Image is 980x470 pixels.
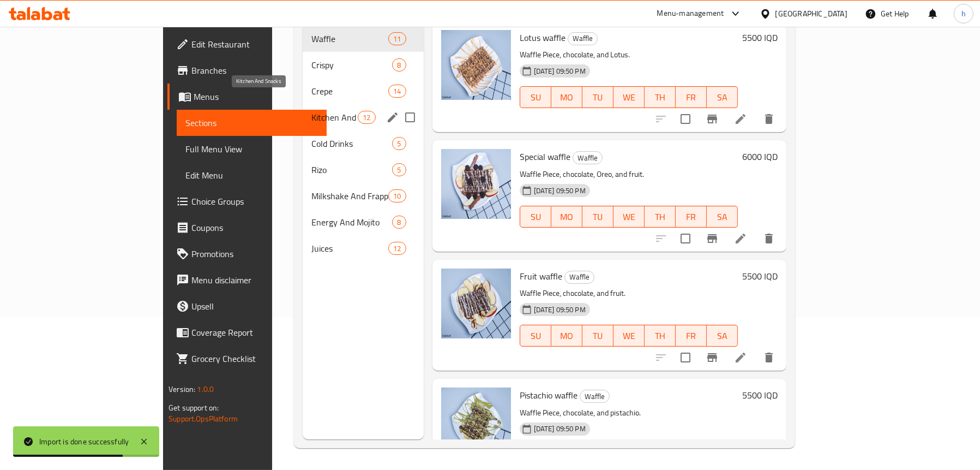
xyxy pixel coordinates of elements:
[185,116,318,129] span: Sections
[582,325,614,347] button: TU
[645,86,676,108] button: TH
[191,300,318,313] span: Upsell
[614,206,645,228] button: WE
[525,90,547,105] span: SU
[311,137,393,150] span: Cold Drinks
[756,344,782,371] button: delete
[392,163,406,176] div: items
[441,388,511,457] img: Pistachio waffle
[311,32,388,45] span: Waffle
[580,390,610,403] div: Waffle
[742,269,778,284] h6: 5500 IQD
[388,32,406,45] div: items
[587,328,609,344] span: TU
[649,328,671,344] span: TH
[676,325,707,347] button: FR
[392,216,406,229] div: items
[674,108,697,130] span: Select to update
[520,206,551,228] button: SU
[674,346,697,369] span: Select to update
[520,148,570,165] span: Special waffle
[191,247,318,260] span: Promotions
[311,85,388,98] span: Crepe
[530,186,590,196] span: [DATE] 09:50 PM
[520,406,738,420] p: Waffle Piece, chocolate, and pistachio.
[303,78,424,104] div: Crepe14
[441,30,511,100] img: Lotus waffle
[551,206,582,228] button: MO
[393,217,405,228] span: 8
[167,31,327,57] a: Edit Restaurant
[191,38,318,51] span: Edit Restaurant
[39,436,129,448] div: Import is done successfully
[699,225,725,252] button: Branch-specific-item
[191,273,318,287] span: Menu disclaimer
[645,206,676,228] button: TH
[167,188,327,215] a: Choice Groups
[680,209,702,225] span: FR
[191,221,318,234] span: Coupons
[303,21,424,266] nav: Menu sections
[520,268,562,284] span: Fruit waffle
[711,328,734,344] span: SA
[169,401,219,415] span: Get support on:
[614,325,645,347] button: WE
[303,183,424,209] div: Milkshake And Frappe10
[568,32,597,45] span: Waffle
[573,151,603,164] div: Waffle
[392,137,406,150] div: items
[311,58,393,72] div: Crispy
[393,60,405,70] span: 8
[311,189,388,203] span: Milkshake And Frappe
[393,165,405,175] span: 5
[551,86,582,108] button: MO
[520,287,738,300] p: Waffle Piece, chocolate, and fruit.
[775,8,847,20] div: [GEOGRAPHIC_DATA]
[649,90,671,105] span: TH
[618,328,640,344] span: WE
[303,130,424,157] div: Cold Drinks5
[582,86,614,108] button: TU
[680,328,702,344] span: FR
[551,325,582,347] button: MO
[734,232,747,245] a: Edit menu item
[742,388,778,403] h6: 5500 IQD
[564,271,594,284] div: Waffle
[618,209,640,225] span: WE
[556,209,578,225] span: MO
[311,163,393,176] div: Rizo
[520,387,578,403] span: Pistachio waffle
[530,66,590,76] span: [DATE] 09:50 PM
[520,168,738,181] p: Waffle Piece, chocolate, Oreo, and fruit.
[185,169,318,182] span: Edit Menu
[711,209,734,225] span: SA
[699,106,725,132] button: Branch-specific-item
[303,157,424,183] div: Rizo5
[742,30,778,45] h6: 5500 IQD
[303,209,424,235] div: Energy And Mojito8
[303,26,424,52] div: Waffle11
[167,84,327,110] a: Menus
[674,227,697,250] span: Select to update
[177,110,327,136] a: Sections
[185,142,318,156] span: Full Menu View
[520,86,551,108] button: SU
[699,344,725,371] button: Branch-specific-item
[614,86,645,108] button: WE
[520,325,551,347] button: SU
[303,104,424,130] div: Kitchen And Snacks12edit
[177,162,327,188] a: Edit Menu
[441,269,511,338] img: Fruit waffle
[388,85,406,98] div: items
[389,34,405,44] span: 11
[582,206,614,228] button: TU
[167,57,327,84] a: Branches
[680,90,702,105] span: FR
[707,206,738,228] button: SA
[311,216,393,229] span: Energy And Mojito
[303,235,424,261] div: Juices12
[587,90,609,105] span: TU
